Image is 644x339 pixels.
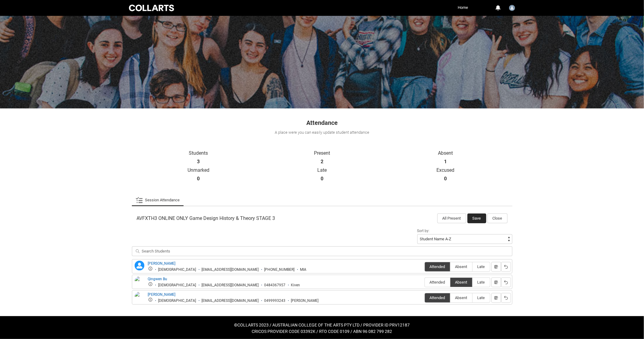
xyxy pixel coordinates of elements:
li: Session Attendance [132,194,184,206]
button: Reset [501,293,511,303]
p: Absent [384,150,508,156]
a: Qingwen Bu [148,277,167,281]
span: Late [473,295,490,300]
span: Sort by: [417,229,430,233]
span: Attended [425,295,450,300]
button: Notes [491,293,501,303]
span: Absent [450,280,472,284]
span: Attended [425,280,450,284]
div: [DEMOGRAPHIC_DATA] [158,283,196,288]
strong: 0 [197,176,200,182]
span: Absent [450,264,472,269]
div: [EMAIL_ADDRESS][DOMAIN_NAME] [202,298,259,303]
button: Reset [501,262,511,272]
div: [EMAIL_ADDRESS][DOMAIN_NAME] [202,283,259,288]
lightning-icon: MADHURIMA KUNDU [135,261,144,270]
a: Session Attendance [136,194,180,206]
a: [PERSON_NAME] [148,261,176,266]
img: Qingwen Bu [135,276,144,290]
button: All Present [437,214,466,223]
div: [DEMOGRAPHIC_DATA] [158,267,196,272]
div: [PHONE_NUMBER] [264,267,295,272]
img: Kim.Edwards [509,5,515,11]
a: Home [456,3,470,12]
button: Reset [501,277,511,287]
div: [EMAIL_ADDRESS][DOMAIN_NAME] [202,267,259,272]
strong: 1 [444,159,447,165]
div: 0484367957 [264,283,286,288]
span: Late [473,264,490,269]
button: Save [467,214,486,223]
button: User Profile Kim.Edwards [508,2,517,12]
div: [PERSON_NAME] [291,298,319,303]
p: Students [137,150,260,156]
strong: 0 [321,176,323,182]
div: 0499993243 [264,298,286,303]
button: Notes [491,277,501,287]
button: Notes [491,262,501,272]
img: Thomas Myszka [135,292,144,305]
div: MIA [300,267,307,272]
div: A place were you can easily update student attendance [131,129,513,136]
strong: 2 [321,159,323,165]
a: [PERSON_NAME] [148,292,176,297]
div: Kiven [291,283,300,288]
span: Attended [425,264,450,269]
input: Search Students [132,246,512,256]
span: Absent [450,295,472,300]
p: Late [260,167,384,173]
strong: 0 [444,176,447,182]
button: Close [487,214,508,223]
strong: 3 [197,159,200,165]
p: Present [260,150,384,156]
p: Excused [384,167,508,173]
p: Unmarked [137,167,260,173]
span: Attendance [306,119,338,126]
span: Late [473,280,490,284]
span: AVFXTH3 ONLINE ONLY Game Design History & Theory STAGE 3 [137,215,275,221]
div: [DEMOGRAPHIC_DATA] [158,298,196,303]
